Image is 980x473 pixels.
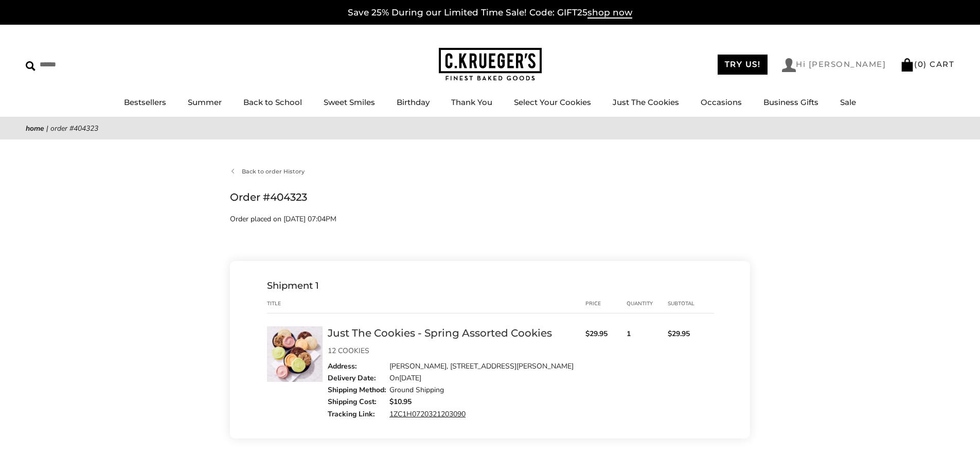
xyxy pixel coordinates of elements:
a: Select Your Cookies [514,97,591,107]
a: TRY US! [718,55,768,75]
div: Ground Shipping [389,386,444,395]
img: Search [26,61,35,71]
input: Search [26,57,148,73]
a: Thank You [451,97,492,107]
span: | [46,124,48,133]
a: Occasions [701,97,742,107]
a: Back to order History [230,167,305,176]
div: Delivery Date: [328,374,389,383]
a: Just The Cookies [613,97,679,107]
div: On [389,374,421,383]
a: Save 25% During our Limited Time Sale! Code: GIFT25shop now [348,7,632,19]
a: Back to School [243,97,302,107]
a: Hi [PERSON_NAME] [782,58,886,72]
div: 1 [627,326,668,419]
div: Shipping Method: [328,386,389,395]
a: Business Gifts [763,97,818,107]
span: shop now [587,7,632,19]
p: Order placed on [DATE] 07:04PM [230,213,503,225]
h1: Order #404323 [230,189,750,206]
div: Shipping Cost: [328,397,389,407]
a: Home [26,124,44,133]
a: Summer [188,97,222,107]
a: Sweet Smiles [324,97,375,107]
img: Bag [900,58,914,72]
nav: breadcrumbs [26,122,954,134]
span: 0 [918,59,924,69]
iframe: Sign Up via Text for Offers [8,434,106,465]
div: Address: [328,362,389,371]
a: Birthday [397,97,430,107]
a: Bestsellers [124,97,166,107]
a: 1ZC1H0720321203090 [389,409,466,419]
time: [DATE] [399,373,421,383]
a: (0) CART [900,59,954,69]
div: [PERSON_NAME], [STREET_ADDRESS][PERSON_NAME] [389,362,574,371]
div: Shipment 1 [267,282,714,289]
strong: $10.95 [389,397,412,407]
span: Order #404323 [50,124,98,133]
a: Sale [840,97,856,107]
span: $29.95 [585,329,627,339]
div: Title [267,300,328,308]
div: Quantity [627,300,668,308]
img: C.KRUEGER'S [439,48,542,81]
img: Account [782,58,796,72]
div: $29.95 [668,326,709,419]
div: Subtotal [668,300,709,308]
div: Tracking Link: [328,410,389,419]
p: 12 COOKIES [328,347,580,355]
div: price [585,300,627,308]
a: Just The Cookies - Spring Assorted Cookies [328,327,552,339]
